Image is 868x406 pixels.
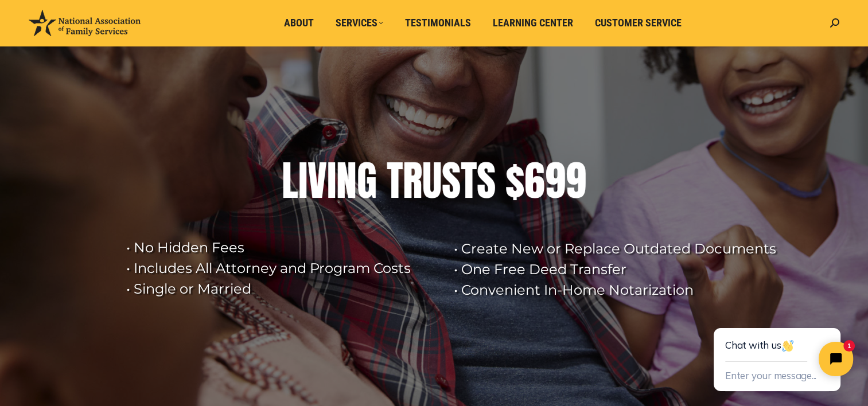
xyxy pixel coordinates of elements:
[308,158,327,204] div: V
[595,17,682,29] span: Customer Service
[688,291,868,406] iframe: Tidio Chat
[336,158,357,204] div: N
[566,158,586,204] div: 9
[442,158,461,204] div: S
[397,12,479,34] a: Testimonials
[505,158,524,204] div: $
[336,17,383,29] span: Services
[454,239,787,300] rs-layer: • Create New or Replace Outdated Documents • One Free Deed Transfer • Convenient In-Home Notariza...
[284,17,314,29] span: About
[524,158,545,204] div: 6
[29,10,141,36] img: National Association of Family Services
[461,158,477,204] div: T
[545,158,566,204] div: 9
[357,158,377,204] div: G
[126,237,439,299] rs-layer: • No Hidden Fees • Includes All Attorney and Program Costs • Single or Married
[327,158,336,204] div: I
[403,158,422,204] div: R
[405,17,471,29] span: Testimonials
[282,158,298,204] div: L
[276,12,322,34] a: About
[477,158,496,204] div: S
[387,158,403,204] div: T
[422,158,442,204] div: U
[485,12,581,34] a: Learning Center
[298,158,308,204] div: I
[493,17,573,29] span: Learning Center
[587,12,690,34] a: Customer Service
